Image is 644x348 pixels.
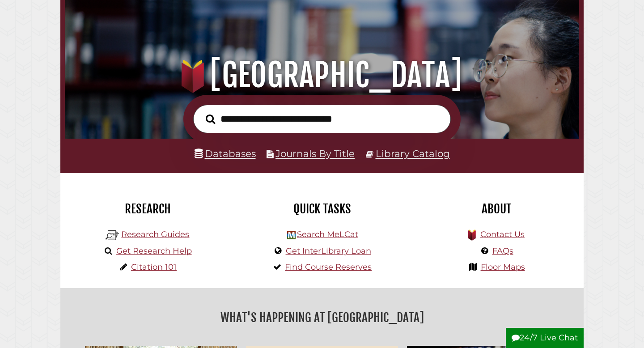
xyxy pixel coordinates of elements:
h2: Quick Tasks [241,201,402,216]
h1: [GEOGRAPHIC_DATA] [75,55,570,95]
a: FAQs [492,246,513,256]
a: Get Research Help [116,246,192,256]
a: Citation 101 [131,262,177,272]
h2: Research [67,201,228,216]
button: Search [201,112,220,127]
a: Library Catalog [376,148,450,159]
img: Hekman Library Logo [287,231,296,239]
a: Journals By Title [275,148,355,159]
a: Floor Maps [481,262,525,272]
h2: About [416,201,577,216]
a: Contact Us [480,229,525,239]
a: Find Course Reserves [285,262,372,272]
a: Get InterLibrary Loan [286,246,371,256]
h2: What's Happening at [GEOGRAPHIC_DATA] [67,307,577,328]
a: Databases [195,148,256,159]
a: Search MeLCat [297,229,358,239]
img: Hekman Library Logo [106,229,119,242]
i: Search [206,114,215,124]
a: Research Guides [121,229,189,239]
